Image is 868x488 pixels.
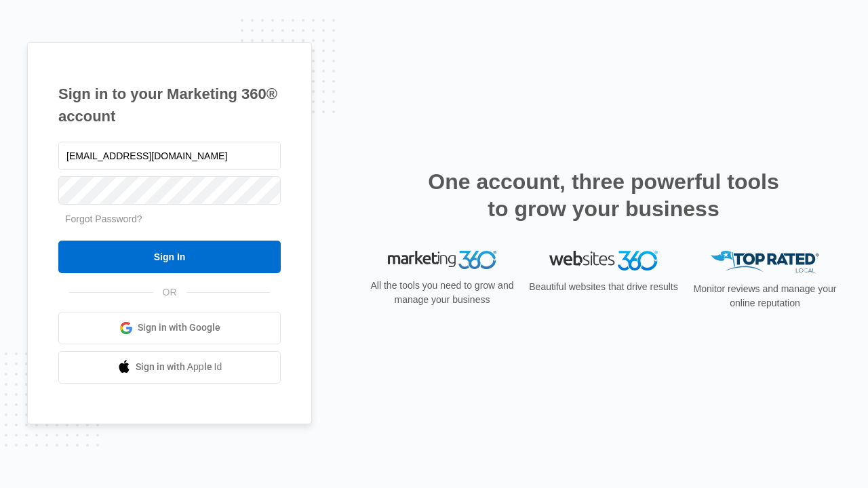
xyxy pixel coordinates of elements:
[138,321,220,335] span: Sign in with Google
[528,280,679,294] p: Beautiful websites that drive results
[711,251,819,273] img: Top Rated Local
[366,279,518,307] p: All the tools you need to grow and manage your business
[136,360,222,374] span: Sign in with Apple Id
[153,285,186,300] span: OR
[388,251,496,270] img: Marketing 360
[549,251,658,270] img: Websites 360
[58,83,281,127] h1: Sign in to your Marketing 360® account
[58,351,281,384] a: Sign in with Apple Id
[689,282,841,310] p: Monitor reviews and manage your online reputation
[58,312,281,344] a: Sign in with Google
[58,142,281,170] input: Email
[65,213,142,224] a: Forgot Password?
[424,168,783,222] h2: One account, three powerful tools to grow your business
[58,241,281,273] input: Sign In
